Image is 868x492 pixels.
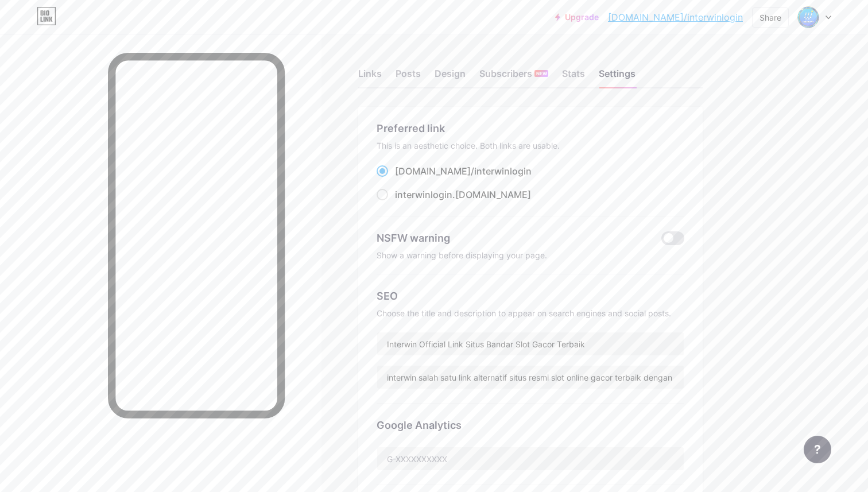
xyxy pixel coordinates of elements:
div: Design [435,67,466,87]
div: Google Analytics [377,417,684,433]
img: interwinlogin [797,6,819,28]
div: [DOMAIN_NAME]/ [395,164,532,178]
div: Share [759,11,781,24]
span: interwinlogin [474,165,532,177]
div: NSFW warning [377,230,645,246]
span: interwinlogin [395,189,452,200]
div: Preferred link [377,121,684,136]
div: Show a warning before displaying your page. [377,250,684,260]
a: Upgrade [555,13,599,22]
div: SEO [377,288,684,304]
div: This is an aesthetic choice. Both links are usable. [377,141,684,150]
input: Description (max 160 chars) [377,366,684,389]
div: .[DOMAIN_NAME] [395,188,531,202]
div: Subscribers [479,67,548,87]
input: Title [377,332,684,355]
a: [DOMAIN_NAME]/interwinlogin [608,10,743,24]
input: G-XXXXXXXXXX [377,447,684,470]
span: NEW [536,70,547,77]
div: Choose the title and description to appear on search engines and social posts. [377,308,684,318]
div: Settings [599,67,635,87]
div: Links [358,67,382,87]
div: Stats [562,67,585,87]
div: Posts [396,67,421,87]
